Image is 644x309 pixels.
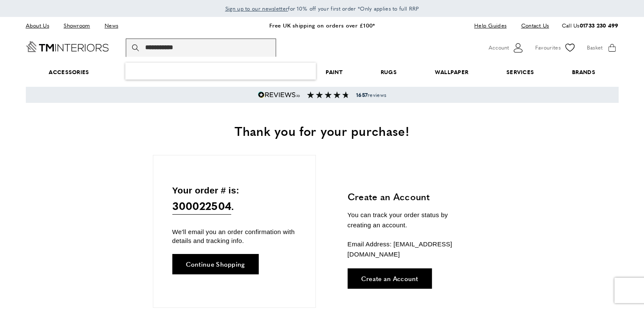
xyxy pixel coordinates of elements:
a: Create an Account [348,268,432,289]
span: Continue Shopping [186,261,245,267]
span: reviews [356,91,386,98]
a: 01733 230 499 [580,21,619,29]
p: You can track your order status by creating an account. [348,210,473,230]
h3: Create an Account [348,190,473,203]
button: Customer Account [489,41,525,54]
a: Showroom [57,20,96,31]
a: Rugs [362,59,416,85]
p: Your order # is: . [172,183,296,215]
a: About Us [26,20,55,31]
a: Fabrics [108,59,170,85]
a: Services [487,59,553,85]
a: Sign up to our newsletter [225,4,288,13]
span: Sign up to our newsletter [225,5,288,12]
p: Call Us [561,21,618,30]
a: News [98,20,124,31]
span: Thank you for your purchase! [235,121,409,140]
span: Favourites [535,43,561,52]
a: Help Guides [468,20,513,31]
a: Free UK shipping on orders over £100* [269,21,375,29]
a: Favourites [535,41,576,54]
a: Wallpaper [416,59,487,85]
span: Account [489,43,509,52]
img: Reviews section [307,91,349,98]
strong: 1657 [356,91,368,99]
a: Continue Shopping [172,254,259,274]
p: Email Address: [EMAIL_ADDRESS][DOMAIN_NAME] [348,239,473,259]
a: Contact Us [514,20,549,31]
span: Accessories [30,59,108,85]
span: 300022504 [172,197,232,215]
img: Reviews.io 5 stars [258,91,300,98]
p: We'll email you an order confirmation with details and tracking info. [172,227,296,245]
span: for 10% off your first order *Only applies to full RRP [225,5,419,12]
a: Go to Home page [26,41,109,52]
a: Brands [553,59,614,85]
span: Create an Account [361,275,418,281]
a: Paint [307,59,362,85]
button: Search [132,39,141,57]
